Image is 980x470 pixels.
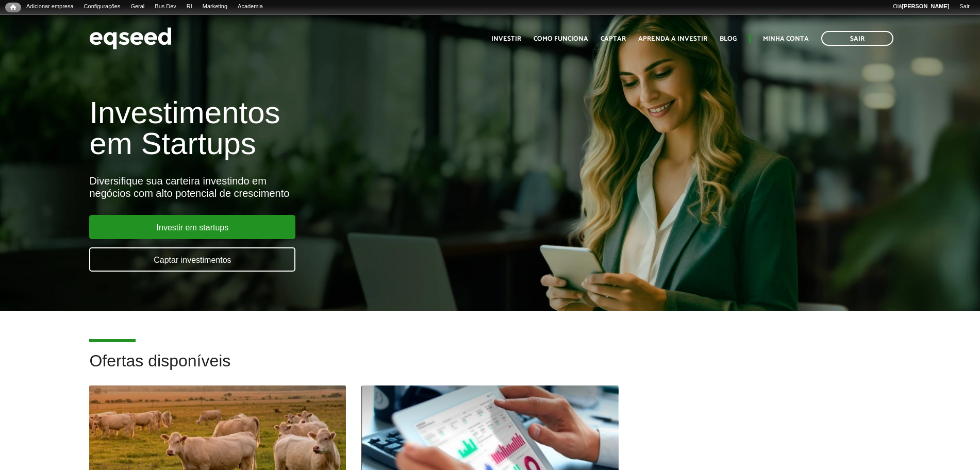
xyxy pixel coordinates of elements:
a: Como funciona [534,36,588,42]
a: Sair [821,31,893,46]
a: Bus Dev [150,3,181,11]
a: Geral [125,3,150,11]
a: Adicionar empresa [21,3,79,11]
a: Captar investimentos [89,247,295,272]
span: Início [10,4,16,11]
strong: [PERSON_NAME] [902,3,949,9]
a: Minha conta [763,36,809,42]
a: Academia [232,3,268,11]
a: Aprenda a investir [638,36,707,42]
h1: Investimentos em Startups [89,97,564,159]
a: RI [181,3,197,11]
a: Sair [954,3,975,11]
a: Investir [491,36,521,42]
h2: Ofertas disponíveis [89,352,890,385]
a: Configurações [79,3,126,11]
div: Diversifique sua carteira investindo em negócios com alto potencial de crescimento [89,175,564,199]
a: Olá[PERSON_NAME] [888,3,954,11]
a: Investir em startups [89,215,295,239]
a: Blog [720,36,737,42]
a: Marketing [197,3,232,11]
a: Início [5,3,21,12]
img: EqSeed [89,25,172,52]
a: Captar [601,36,626,42]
